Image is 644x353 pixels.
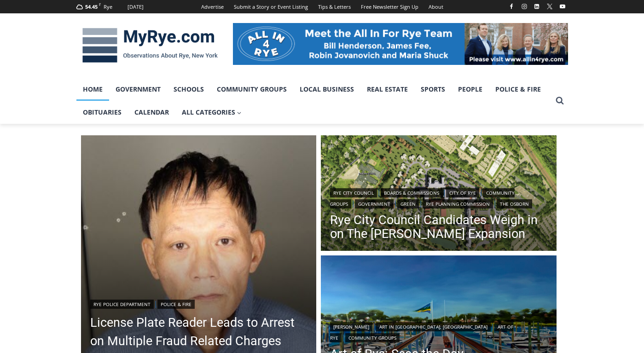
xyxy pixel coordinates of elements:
[76,78,551,124] nav: Primary Navigation
[128,3,144,11] div: [DATE]
[414,78,452,101] a: Sports
[90,313,307,350] a: License Plate Reader Leads to Arrest on Multiple Fraud Related Charges
[506,1,517,12] a: Facebook
[330,322,372,331] a: [PERSON_NAME]
[175,101,248,124] a: All Categories
[381,188,442,197] a: Boards & Commissions
[423,199,493,208] a: Rye Planning Commission
[330,188,377,197] a: Rye City Council
[293,78,360,101] a: Local Business
[397,199,419,208] a: Green
[167,78,210,101] a: Schools
[210,78,293,101] a: Community Groups
[109,78,167,101] a: Government
[85,3,98,10] span: 54.45
[104,3,112,11] div: Rye
[330,320,547,342] div: | | |
[345,333,400,342] a: Community Groups
[233,23,568,64] img: All in for Rye
[182,107,242,117] span: All Categories
[376,322,491,331] a: Art in [GEOGRAPHIC_DATA], [GEOGRAPHIC_DATA]
[330,186,547,208] div: | | | | | | |
[446,188,479,197] a: City of Rye
[531,1,542,12] a: Linkedin
[90,300,154,309] a: Rye Police Department
[321,135,557,253] img: (PHOTO: Illustrative plan of The Osborn's proposed site plan from the July 10, 2025 planning comm...
[452,78,489,101] a: People
[99,2,101,7] span: F
[76,22,224,69] img: MyRye.com
[90,298,307,309] div: |
[551,93,568,109] button: View Search Form
[355,199,394,208] a: Government
[128,101,175,124] a: Calendar
[497,199,532,208] a: The Osborn
[330,213,547,241] a: Rye City Council Candidates Weigh in on The [PERSON_NAME] Expansion
[519,1,530,12] a: Instagram
[157,300,195,309] a: Police & Fire
[76,78,109,101] a: Home
[544,1,555,12] a: X
[360,78,414,101] a: Real Estate
[321,135,557,253] a: Read More Rye City Council Candidates Weigh in on The Osborn Expansion
[76,101,128,124] a: Obituaries
[557,1,568,12] a: YouTube
[489,78,547,101] a: Police & Fire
